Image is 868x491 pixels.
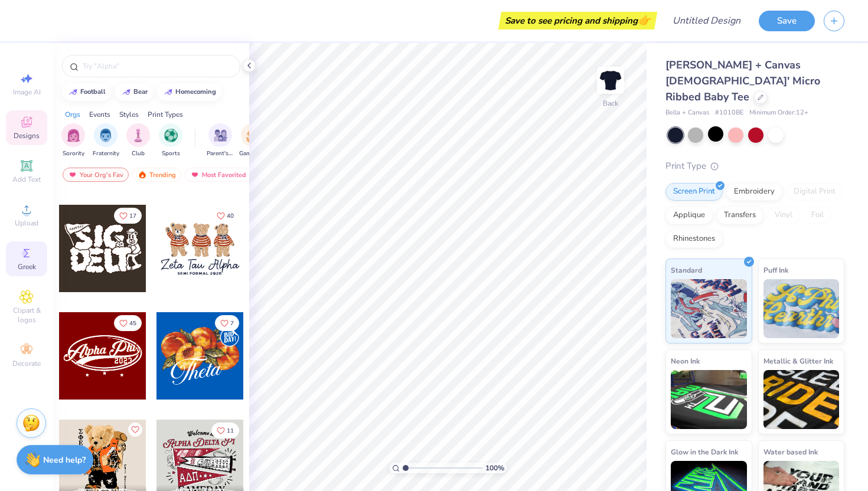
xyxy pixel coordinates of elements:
[80,89,106,95] div: football
[63,149,84,158] span: Sorority
[18,262,36,271] span: Greek
[65,109,80,120] div: Orgs
[763,370,840,429] img: Metallic & Glitter Ink
[207,123,234,158] button: filter button
[671,279,747,338] img: Standard
[62,83,111,101] button: football
[99,129,112,142] img: Fraternity Image
[239,123,266,158] button: filter button
[114,208,142,224] button: Like
[759,11,815,31] button: Save
[164,129,178,142] img: Sports Image
[14,131,40,140] span: Designs
[159,123,182,158] div: filter for Sports
[665,58,820,104] span: [PERSON_NAME] + Canvas [DEMOGRAPHIC_DATA]' Micro Ribbed Baby Tee
[6,306,47,325] span: Clipart & logos
[148,109,183,120] div: Print Types
[15,218,38,228] span: Upload
[132,168,181,182] div: Trending
[159,123,182,158] button: filter button
[485,463,504,473] span: 100 %
[114,315,142,331] button: Like
[93,149,119,158] span: Fraternity
[207,149,234,158] span: Parent's Weekend
[211,208,239,224] button: Like
[89,109,110,120] div: Events
[138,171,147,179] img: trending.gif
[93,123,119,158] button: filter button
[133,89,148,95] div: bear
[786,183,843,201] div: Digital Print
[230,320,234,326] span: 7
[175,89,216,95] div: homecoming
[61,123,85,158] div: filter for Sorority
[665,108,709,118] span: Bella + Canvas
[599,68,622,92] img: Back
[13,87,41,97] span: Image AI
[671,446,738,458] span: Glow in the Dark Ink
[126,123,150,158] button: filter button
[215,315,239,331] button: Like
[211,423,239,438] button: Like
[122,89,131,96] img: trend_line.gif
[671,355,700,367] span: Neon Ink
[162,149,180,158] span: Sports
[214,129,227,142] img: Parent's Weekend Image
[671,370,747,429] img: Neon Ink
[638,13,651,27] span: 👉
[115,83,153,101] button: bear
[767,207,800,224] div: Vinyl
[715,108,743,118] span: # 1010BE
[61,123,85,158] button: filter button
[132,129,145,142] img: Club Image
[190,171,200,179] img: most_fav.gif
[665,159,844,173] div: Print Type
[129,320,136,326] span: 45
[246,129,260,142] img: Game Day Image
[129,213,136,219] span: 17
[126,123,150,158] div: filter for Club
[12,359,41,368] span: Decorate
[207,123,234,158] div: filter for Parent's Weekend
[157,83,221,101] button: homecoming
[671,264,702,276] span: Standard
[185,168,252,182] div: Most Favorited
[763,279,840,338] img: Puff Ink
[119,109,139,120] div: Styles
[128,423,142,437] button: Like
[67,129,80,142] img: Sorority Image
[763,355,833,367] span: Metallic & Glitter Ink
[663,9,750,32] input: Untitled Design
[763,446,818,458] span: Water based Ink
[501,12,654,30] div: Save to see pricing and shipping
[68,171,77,179] img: most_fav.gif
[227,428,234,434] span: 11
[81,60,233,72] input: Try "Alpha"
[164,89,173,96] img: trend_line.gif
[239,123,266,158] div: filter for Game Day
[749,108,808,118] span: Minimum Order: 12 +
[43,454,86,466] strong: Need help?
[603,98,618,109] div: Back
[239,149,266,158] span: Game Day
[804,207,831,224] div: Foil
[63,168,129,182] div: Your Org's Fav
[665,183,723,201] div: Screen Print
[763,264,788,276] span: Puff Ink
[726,183,782,201] div: Embroidery
[227,213,234,219] span: 40
[716,207,763,224] div: Transfers
[68,89,78,96] img: trend_line.gif
[665,230,723,248] div: Rhinestones
[12,175,41,184] span: Add Text
[132,149,145,158] span: Club
[665,207,713,224] div: Applique
[93,123,119,158] div: filter for Fraternity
